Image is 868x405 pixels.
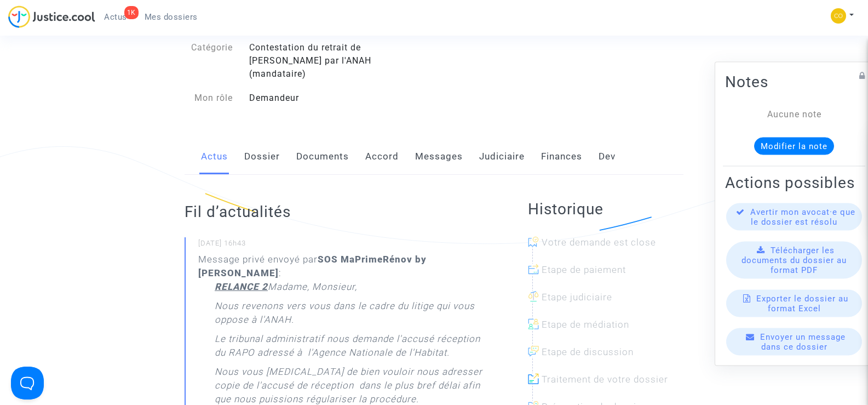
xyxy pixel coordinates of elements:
div: 1K [124,6,139,19]
p: Le tribunal administratif nous demande l'accusé réception du RAPO adressé à l'Agence Nationale de... [215,332,484,365]
div: Mon rôle [176,92,241,105]
div: Aucune note [741,107,847,121]
a: Dossier [244,139,280,175]
b: SOS MaPrimeRénov by [PERSON_NAME] [198,254,427,278]
small: [DATE] 16h43 [198,238,484,253]
div: Demandeur [241,92,434,105]
a: 1KActus [95,9,136,25]
span: Exporter le dossier au format Excel [756,293,848,313]
h2: Notes [725,72,863,91]
button: Modifier la note [754,137,834,155]
a: Documents [296,139,349,175]
span: Envoyer un message dans ce dossier [760,332,846,351]
span: Télécharger les documents du dossier au format PDF [741,245,847,275]
h2: Actions possibles [725,173,863,192]
a: Dev [599,139,616,175]
h2: Fil d’actualités [185,202,484,221]
div: Catégorie [176,41,241,81]
a: Messages [415,139,463,175]
span: Votre demande est close [542,237,656,248]
a: Finances [541,139,582,175]
h2: Historique [528,199,683,219]
p: Nous revenons vers vous dans le cadre du litige qui vous oppose à l'ANAH. [215,299,484,332]
img: jc-logo.svg [8,5,95,28]
span: Mes dossiers [145,12,198,22]
a: Accord [365,139,399,175]
iframe: Help Scout Beacon - Open [11,367,44,400]
p: Madame, Monsieur, [268,280,357,299]
a: Judiciaire [479,139,525,175]
div: Contestation du retrait de [PERSON_NAME] par l'ANAH (mandataire) [241,41,434,81]
span: Avertir mon avocat·e que le dossier est résolu [750,207,855,226]
a: Mes dossiers [136,9,206,25]
span: Actus [104,12,127,22]
img: 84a266a8493598cb3cce1313e02c3431 [831,8,846,24]
a: Actus [201,139,228,175]
u: RELANCE 2 [215,281,268,292]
